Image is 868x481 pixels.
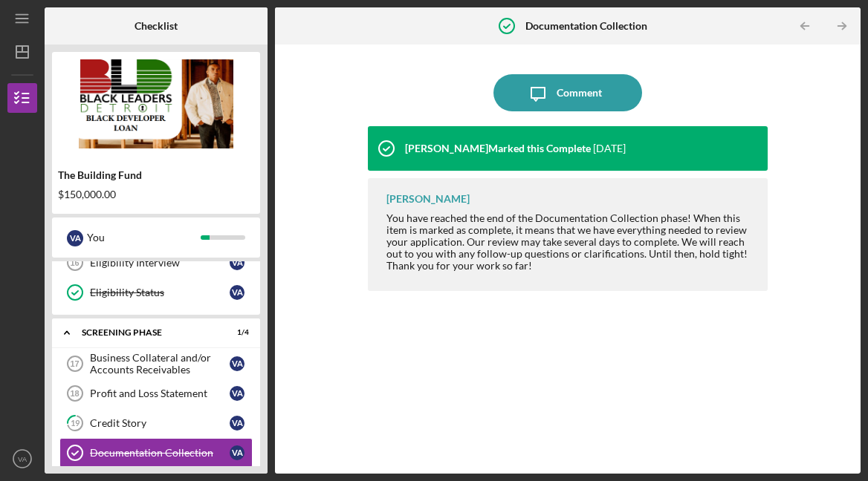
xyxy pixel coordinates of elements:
div: Credit Story [90,417,230,429]
div: You have reached the end of the Documentation Collection phase! When this item is marked as compl... [386,212,753,272]
div: You [87,225,201,250]
a: Documentation CollectionVA [59,438,253,468]
tspan: 19 [71,419,80,428]
a: 17Business Collateral and/or Accounts ReceivablesVA [59,349,253,379]
a: 18Profit and Loss StatementVA [59,379,253,408]
tspan: 17 [70,359,79,368]
div: Comment [557,74,602,111]
div: V A [67,230,83,246]
tspan: 18 [70,389,79,398]
a: 16Eligibility InterviewVA [59,248,253,278]
div: V A [230,386,244,401]
div: V A [230,416,244,431]
div: V A [230,255,244,270]
div: Eligibility Interview [90,257,230,269]
button: Comment [493,74,642,111]
div: 1 / 4 [222,328,249,337]
div: Profit and Loss Statement [90,387,230,399]
div: The Building Fund [58,169,254,181]
img: Product logo [52,59,260,148]
b: Documentation Collection [525,20,647,32]
button: VA [7,444,37,474]
div: [PERSON_NAME] Marked this Complete [405,143,591,154]
div: $150,000.00 [58,189,254,200]
div: [PERSON_NAME] [386,193,470,205]
a: Eligibility StatusVA [59,278,253,307]
time: 2025-09-25 13:56 [593,143,626,154]
div: Screening Phase [82,328,212,337]
a: 19Credit StoryVA [59,408,253,438]
div: Documentation Collection [90,447,230,459]
div: V A [230,285,244,300]
div: Business Collateral and/or Accounts Receivables [90,352,230,376]
div: V A [230,356,244,371]
b: Checklist [135,20,178,32]
tspan: 16 [70,258,79,267]
text: VA [18,455,27,463]
div: Eligibility Status [90,287,230,298]
div: V A [230,445,244,460]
